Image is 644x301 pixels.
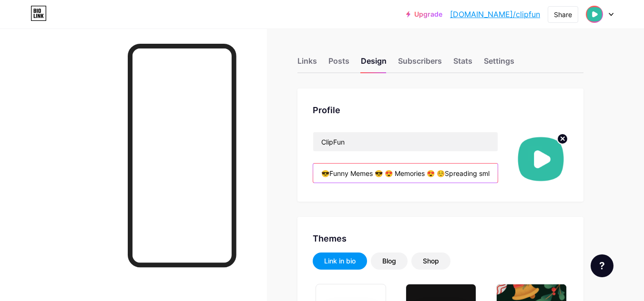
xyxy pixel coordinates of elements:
[324,256,356,266] div: Link in bio
[450,9,540,20] a: [DOMAIN_NAME]/clipfun
[361,55,387,72] div: Design
[297,55,317,72] div: Links
[484,55,514,72] div: Settings
[453,55,472,72] div: Stats
[313,104,568,117] div: Profile
[423,256,439,266] div: Shop
[313,132,498,151] input: Name
[313,232,568,245] div: Themes
[398,55,442,72] div: Subscribers
[328,55,349,72] div: Posts
[406,10,442,18] a: Upgrade
[382,256,396,266] div: Blog
[585,5,603,23] img: clipfun
[513,132,568,186] img: clipfun
[313,164,498,183] input: Bio
[554,10,572,19] div: Share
